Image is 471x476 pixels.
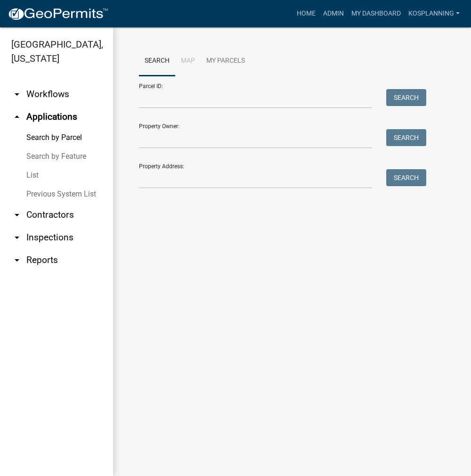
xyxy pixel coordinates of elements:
[201,46,251,76] a: My Parcels
[348,5,405,23] a: My Dashboard
[319,5,348,23] a: Admin
[11,232,23,243] i: arrow_drop_down
[11,111,23,123] i: arrow_drop_up
[139,46,175,76] a: Search
[293,5,319,23] a: Home
[386,89,426,106] button: Search
[11,209,23,221] i: arrow_drop_down
[386,169,426,186] button: Search
[11,254,23,266] i: arrow_drop_down
[11,89,23,100] i: arrow_drop_down
[405,5,463,23] a: kosplanning
[386,129,426,146] button: Search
